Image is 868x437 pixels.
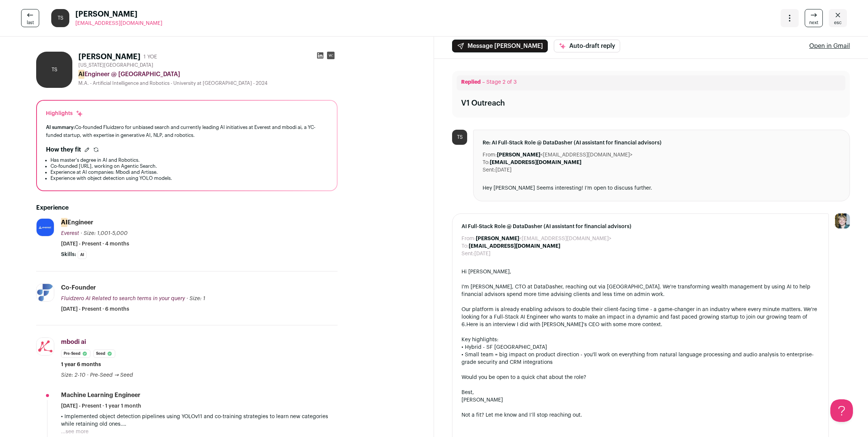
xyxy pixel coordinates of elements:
span: [US_STATE][GEOGRAPHIC_DATA] [78,62,153,68]
h1: [PERSON_NAME] [78,52,141,62]
button: Open dropdown [781,9,799,27]
span: · Size: 1,001-5,000 [81,231,128,236]
mark: AI [78,70,84,79]
img: 6494470-medium_jpg [835,213,850,228]
div: Co-founded Fluidzero for unbiased search and currently leading AI initiatives at Everest and mbod... [46,123,328,139]
li: Seed [93,350,115,358]
span: Everest [61,231,79,236]
div: Co-Founder [61,284,96,292]
span: Re: AI Full-Stack Role @ DataDasher (AI assistant for financial advisors) [483,139,840,147]
div: Our platform is already enabling advisors to double their client-facing time - a game-changer in ... [462,306,819,328]
div: • Small team = big impact on product direction - you'll work on everything from natural language ... [462,351,819,366]
div: Hey [PERSON_NAME] Seems interesting! I’m open to discuss further. [483,184,840,192]
img: f66ad9da06ccf879673a73db1d98c957bb075bc88d8b4d6ad193bb55210d2133.jpg [37,219,54,236]
div: Engineer @ [GEOGRAPHIC_DATA] [78,70,338,79]
span: 1 year 6 months [61,361,101,368]
span: – [482,80,485,85]
div: Key highlights: [462,336,819,343]
dt: Sent: [462,250,474,258]
img: 043659032d4eaa8b578fc1a0b283dfcf925c9adb995b36df0ccb61616d61cdf2.jpg [37,338,54,355]
span: [PERSON_NAME] [75,9,162,20]
div: TS [36,52,72,88]
b: [PERSON_NAME] [476,236,519,241]
span: next [809,20,818,26]
mark: AI [61,218,67,227]
dd: [DATE] [474,250,491,258]
span: Stage 2 of 3 [486,80,517,85]
b: [EMAIL_ADDRESS][DOMAIN_NAME] [490,160,581,165]
span: Replied [461,80,481,85]
dd: [DATE] [495,166,512,174]
a: [EMAIL_ADDRESS][DOMAIN_NAME] [75,20,162,27]
span: esc [834,20,842,26]
b: [EMAIL_ADDRESS][DOMAIN_NAME] [469,244,560,249]
div: • Hybrid - SF [GEOGRAPHIC_DATA] [462,343,819,351]
dd: <[EMAIL_ADDRESS][DOMAIN_NAME]> [476,235,611,242]
a: next [805,9,823,27]
dt: To: [462,242,469,250]
span: [EMAIL_ADDRESS][DOMAIN_NAME] [75,21,162,26]
dt: From: [462,235,476,242]
h2: Experience [36,203,338,212]
span: Pre-Seed → Seed [90,373,133,378]
button: Message [PERSON_NAME] [452,40,548,52]
li: Has master's degree in AI and Robotics. [50,157,328,163]
li: Experience at AI companies: Mbodi and Artisse. [50,169,328,175]
span: Fluidzero AI Related to search terms in your query [61,296,185,301]
div: M.A. - Artificial Intelligence and Robotics - University at [GEOGRAPHIC_DATA] - 2024 [78,80,338,86]
p: • Implemented object detection pipelines using YOLOv11 and co-training strategies to learn new ca... [61,413,338,428]
dt: From: [483,151,497,159]
dt: Sent: [483,166,495,174]
a: Open in Gmail [809,41,850,51]
span: [DATE] - Present · 4 months [61,240,129,248]
div: [PERSON_NAME] [462,396,819,404]
span: AI Full-Stack Role @ DataDasher (AI assistant for financial advisors) [462,223,819,230]
span: Skills: [61,251,76,258]
div: Engineer [61,218,93,227]
img: 593c319d6b6a458980f8a55e22ddc0a4b158462853ebf3c6b2e9599ea721e275.jpg [37,284,54,301]
div: Machine Learning Engineer [61,391,141,399]
div: 1 YOE [144,53,157,61]
a: Here is an interview I did with [PERSON_NAME]'s CEO with some more context [466,322,661,327]
div: V1 Outreach [461,98,505,109]
a: Close [829,9,847,27]
li: Pre-seed [61,350,90,358]
button: ...see more [61,428,89,435]
div: Would you be open to a quick chat about the role? [462,374,819,381]
span: [DATE] - Present · 6 months [61,305,129,313]
li: Co-founded [URL], working on Agentic Search. [50,163,328,169]
div: Highlights [46,110,83,117]
div: Hi [PERSON_NAME], [462,268,819,276]
li: AI [78,251,87,259]
span: last [27,20,34,26]
span: Size: 2-10 [61,373,86,378]
span: mbodi ai [61,339,86,345]
span: [DATE] - Present · 1 year 1 month [61,402,141,410]
span: · [87,371,89,379]
a: last [21,9,39,27]
li: Experience with object detection using YOLO models. [50,175,328,181]
iframe: Help Scout Beacon - Open [830,399,853,422]
div: Not a fit? Let me know and I’ll stop reaching out. [462,411,819,419]
dd: <[EMAIL_ADDRESS][DOMAIN_NAME]> [497,151,633,159]
button: Auto-draft reply [554,40,620,52]
h2: How they fit [46,145,81,154]
div: TS [452,130,467,145]
b: [PERSON_NAME] [497,152,540,158]
div: TS [51,9,69,27]
div: I'm [PERSON_NAME], CTO at DataDasher, reaching out via [GEOGRAPHIC_DATA]. We're transforming weal... [462,283,819,298]
div: Best, [462,389,819,396]
span: · Size: 1 [186,296,205,301]
span: AI summary: [46,125,75,130]
dt: To: [483,159,490,166]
